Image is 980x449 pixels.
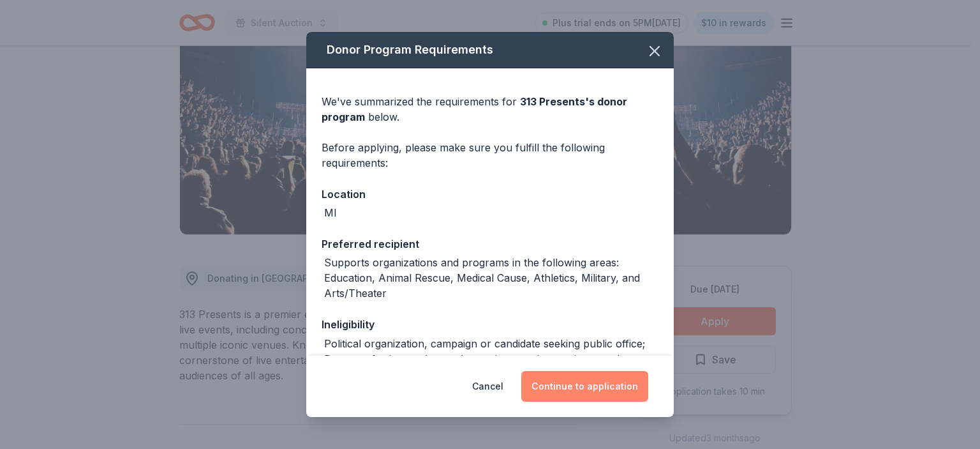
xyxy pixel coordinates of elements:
[324,336,658,413] div: Political organization, campaign or candidate seeking public office; Requests for item to be used...
[322,140,658,171] div: Before applying, please make sure you fulfill the following requirements:
[322,186,658,202] div: Location
[521,371,648,402] button: Continue to application
[324,205,337,220] div: MI
[324,255,658,301] div: Supports organizations and programs in the following areas: Education, Animal Rescue, Medical Cau...
[306,32,674,68] div: Donor Program Requirements
[322,316,658,333] div: Ineligibility
[322,94,658,125] div: We've summarized the requirements for below.
[322,236,658,252] div: Preferred recipient
[472,371,503,402] button: Cancel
